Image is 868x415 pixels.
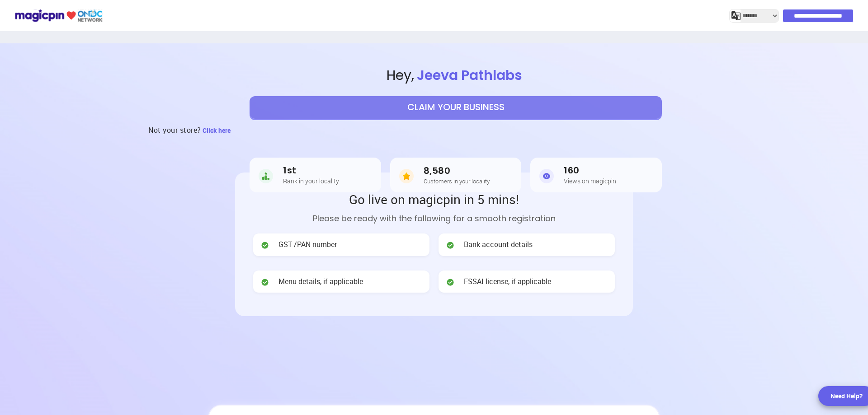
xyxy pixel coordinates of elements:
h5: Views on magicpin [564,177,616,184]
h5: Rank in your locality [283,177,339,184]
span: Bank account details [464,239,533,250]
h3: 1st [283,165,339,176]
img: check [446,278,455,287]
img: check [260,241,269,250]
img: Customers [399,167,414,185]
h3: 160 [564,165,616,176]
img: check [446,241,455,250]
span: Hey , [43,66,868,85]
img: ondc-logo-new-small.8a59708e.svg [14,8,103,23]
h3: 8,580 [424,166,490,176]
span: Jeeva Pathlabs [414,65,525,85]
p: Please be ready with the following for a smooth registration [253,212,615,224]
img: check [260,278,269,287]
img: Views [539,167,554,185]
h3: Not your store? [148,119,201,141]
span: Click here [203,126,231,135]
span: FSSAI license, if applicable [464,276,551,287]
button: CLAIM YOUR BUSINESS [250,96,662,119]
div: Need Help? [830,392,863,401]
span: GST /PAN number [278,239,337,250]
span: Menu details, if applicable [278,276,363,287]
img: j2MGCQAAAABJRU5ErkJggg== [731,11,741,20]
img: Rank [259,167,273,185]
h5: Customers in your locality [424,178,490,184]
h2: Go live on magicpin in 5 mins! [253,191,615,208]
